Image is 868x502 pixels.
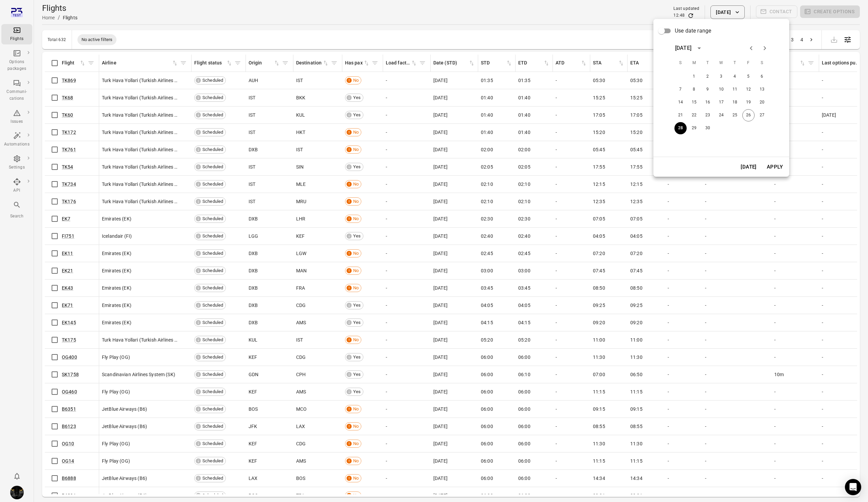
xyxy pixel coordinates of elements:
[674,56,687,70] span: Sunday
[729,71,741,83] button: 4
[702,96,714,109] button: 16
[675,44,691,52] div: [DATE]
[688,122,700,134] button: 29
[756,96,768,109] button: 20
[702,122,714,134] button: 30
[737,160,760,174] button: [DATE]
[715,56,727,70] span: Wednesday
[742,96,755,109] button: 19
[688,71,700,83] button: 1
[742,83,755,96] button: 12
[675,27,711,35] span: Use date range
[742,109,755,121] button: 26
[715,96,727,109] button: 17
[742,56,755,70] span: Friday
[702,71,714,83] button: 2
[674,109,687,121] button: 21
[688,96,700,109] button: 15
[715,83,727,96] button: 10
[729,96,741,109] button: 18
[688,109,700,121] button: 22
[756,56,768,70] span: Saturday
[693,42,705,54] button: calendar view is open, switch to year view
[674,83,687,96] button: 7
[688,56,700,70] span: Monday
[702,56,714,70] span: Tuesday
[729,109,741,121] button: 25
[715,71,727,83] button: 3
[688,83,700,96] button: 8
[674,96,687,109] button: 14
[674,122,687,134] button: 28
[744,41,758,55] button: Previous month
[702,83,714,96] button: 9
[756,109,768,121] button: 27
[763,160,786,174] button: Apply
[715,109,727,121] button: 24
[756,83,768,96] button: 13
[742,71,755,83] button: 5
[702,109,714,121] button: 23
[729,83,741,96] button: 11
[758,41,772,55] button: Next month
[845,479,861,495] div: Open Intercom Messenger
[729,56,741,70] span: Thursday
[756,71,768,83] button: 6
